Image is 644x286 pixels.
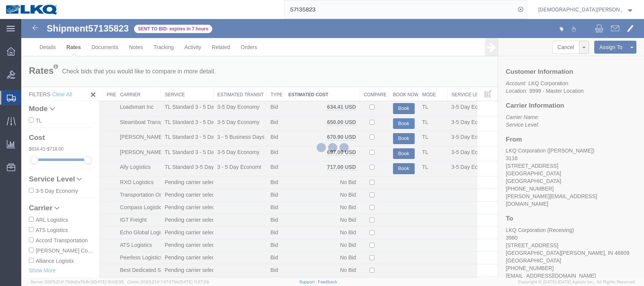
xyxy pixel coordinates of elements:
input: Search for shipment number, reference number [284,0,515,19]
a: Feedback [318,280,337,284]
span: Copyright © [DATE]-[DATE] Agistix Inc., All Rights Reserved [518,279,635,285]
img: logo [5,4,58,15]
span: Client: 2025.21.0-7d7479b [127,280,209,284]
span: [DATE] 10:09:35 [93,280,124,284]
a: Support [299,280,318,284]
span: Server: 2025.21.0-769a9a7b8c3 [30,280,124,284]
span: Kristen Lund [538,5,622,14]
button: [DEMOGRAPHIC_DATA][PERSON_NAME] [538,5,633,14]
span: [DATE] 11:37:29 [179,280,209,284]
